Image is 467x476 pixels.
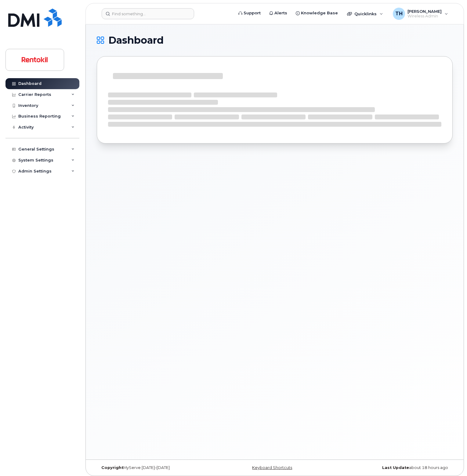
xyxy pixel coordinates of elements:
[101,465,123,470] strong: Copyright
[108,36,164,45] span: Dashboard
[382,465,409,470] strong: Last Update
[334,465,453,470] div: about 18 hours ago
[252,465,292,470] a: Keyboard Shortcuts
[97,465,215,470] div: MyServe [DATE]–[DATE]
